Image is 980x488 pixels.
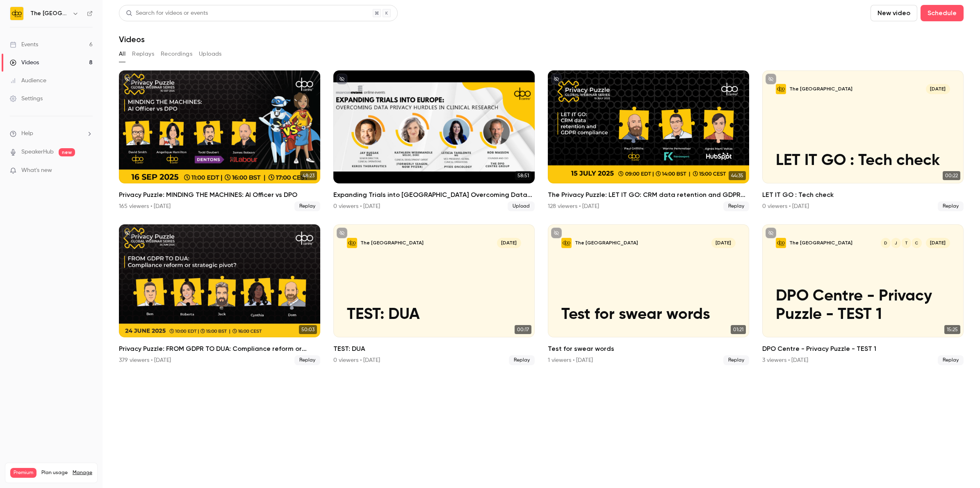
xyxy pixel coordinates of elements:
span: new [59,148,75,156]
img: TEST: DUA [347,238,357,248]
div: 0 viewers • [DATE] [333,202,380,210]
section: Videos [119,5,964,483]
span: Replay [723,201,749,211]
img: LET IT GO : Tech check [776,84,786,94]
p: The [GEOGRAPHIC_DATA] [789,86,852,93]
button: unpublished [551,228,562,238]
a: 44:35The Privacy Puzzle: LET IT GO: CRM data retention and GDPR compliance128 viewers • [DATE]Replay [548,70,749,211]
span: 48:23 [300,171,317,180]
div: 379 viewers • [DATE] [119,356,171,364]
span: [DATE] [926,84,950,94]
div: T [900,237,912,249]
img: DPO Centre - Privacy Puzzle - TEST 1 [776,238,786,248]
span: Upload [508,201,535,211]
p: LET IT GO : Tech check [776,152,950,170]
span: 58:51 [515,171,531,180]
h2: Privacy Puzzle: FROM GDPR TO DUA: Compliance reform or strategic pivot? [119,344,320,354]
ul: Videos [119,70,964,365]
li: Expanding Trials into Europe Overcoming Data Privacy Hurdles in Clinical Research [333,70,535,211]
span: [DATE] [711,238,736,248]
p: TEST: DUA [347,306,521,324]
button: Replays [132,47,154,61]
span: Replay [509,355,535,365]
div: 128 viewers • [DATE] [548,202,599,210]
button: unpublished [766,74,776,84]
span: Premium [10,468,36,478]
div: Videos [10,59,39,67]
button: Schedule [921,5,964,21]
div: J [890,237,902,249]
h2: LET IT GO : Tech check [762,190,964,200]
h1: Videos [119,34,145,44]
p: Test for swear words [561,306,736,324]
button: unpublished [551,74,562,84]
p: The [GEOGRAPHIC_DATA] [575,239,638,246]
h2: DPO Centre - Privacy Puzzle - TEST 1 [762,344,964,354]
button: New video [871,5,917,21]
span: Replay [294,201,320,211]
button: unpublished [337,228,347,238]
div: 1 viewers • [DATE] [548,356,593,364]
a: DPO Centre - Privacy Puzzle - TEST 1 The [GEOGRAPHIC_DATA]CTJD[DATE]DPO Centre - Privacy Puzzle -... [762,224,964,365]
span: Replay [938,355,964,365]
a: 50:03Privacy Puzzle: FROM GDPR TO DUA: Compliance reform or strategic pivot?379 viewers • [DATE]R... [119,224,320,365]
img: Test for swear words [561,238,572,248]
h6: The [GEOGRAPHIC_DATA] [30,9,69,18]
span: Replay [723,355,749,365]
a: 48:23Privacy Puzzle: MINDING THE MACHINES: AI Officer vs DPO165 viewers • [DATE]Replay [119,70,320,211]
div: 3 viewers • [DATE] [762,356,808,364]
span: 00:17 [515,325,531,334]
li: Test for swear words [548,224,749,365]
h2: The Privacy Puzzle: LET IT GO: CRM data retention and GDPR compliance [548,190,749,200]
a: Manage [73,470,92,476]
img: The DPO Centre [10,7,23,20]
li: Privacy Puzzle: FROM GDPR TO DUA: Compliance reform or strategic pivot? [119,224,320,365]
li: TEST: DUA [333,224,535,365]
span: 44:35 [729,171,746,180]
p: DPO Centre - Privacy Puzzle - TEST 1 [776,287,950,324]
p: The [GEOGRAPHIC_DATA] [789,239,852,246]
div: Events [10,41,38,49]
button: unpublished [122,228,133,238]
a: TEST: DUA The [GEOGRAPHIC_DATA][DATE]TEST: DUA00:17TEST: DUA0 viewers • [DATE]Replay [333,224,535,365]
div: C [911,237,923,249]
span: 00:22 [943,171,960,180]
li: The Privacy Puzzle: LET IT GO: CRM data retention and GDPR compliance [548,70,749,211]
div: Search for videos or events [126,9,208,18]
div: 0 viewers • [DATE] [762,202,809,210]
h2: Test for swear words [548,344,749,354]
div: 165 viewers • [DATE] [119,202,171,210]
p: The [GEOGRAPHIC_DATA] [360,239,424,246]
iframe: Noticeable Trigger [83,167,93,174]
li: LET IT GO : Tech check [762,70,964,211]
span: What's new [21,166,52,175]
span: Help [21,129,33,138]
div: Audience [10,77,46,85]
div: 0 viewers • [DATE] [333,356,380,364]
button: Recordings [161,47,192,61]
li: Privacy Puzzle: MINDING THE MACHINES: AI Officer vs DPO [119,70,320,211]
h2: Expanding Trials into [GEOGRAPHIC_DATA] Overcoming Data Privacy Hurdles in Clinical Research [333,190,535,200]
h2: Privacy Puzzle: MINDING THE MACHINES: AI Officer vs DPO [119,190,320,200]
a: Test for swear wordsThe [GEOGRAPHIC_DATA][DATE]Test for swear words01:21Test for swear words1 vie... [548,224,749,365]
span: Replay [294,355,320,365]
button: All [119,47,125,61]
span: [DATE] [497,238,521,248]
span: [DATE] [926,238,950,248]
span: 50:03 [299,325,317,334]
div: Settings [10,95,43,103]
a: LET IT GO : Tech check The [GEOGRAPHIC_DATA][DATE]LET IT GO : Tech check00:22LET IT GO : Tech che... [762,70,964,211]
div: D [880,237,892,249]
span: Plan usage [41,470,68,476]
a: SpeakerHub [21,148,54,156]
span: 01:21 [731,325,746,334]
span: Replay [938,201,964,211]
button: unpublished [122,74,133,84]
button: unpublished [337,74,347,84]
button: Uploads [199,47,222,61]
li: DPO Centre - Privacy Puzzle - TEST 1 [762,224,964,365]
li: help-dropdown-opener [10,129,93,138]
button: unpublished [766,228,776,238]
span: 15:25 [944,325,960,334]
a: 58:51Expanding Trials into [GEOGRAPHIC_DATA] Overcoming Data Privacy Hurdles in Clinical Research... [333,70,535,211]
